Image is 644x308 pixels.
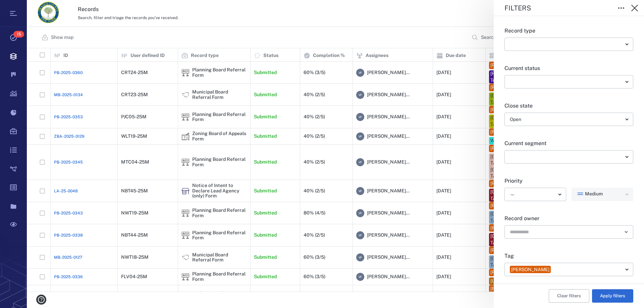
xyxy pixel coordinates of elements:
[510,191,555,198] div: —
[15,5,29,11] span: Help
[549,289,589,303] button: Clear filters
[511,266,549,273] div: [PERSON_NAME]
[504,102,633,110] p: Close state
[504,214,633,223] p: Record owner
[614,1,628,15] button: Toggle to Edit Boxes
[504,64,633,72] p: Current status
[504,5,609,11] div: Filters
[13,31,24,38] span: 15
[504,177,633,185] p: Priority
[504,252,633,260] p: Tag
[585,191,603,197] span: Medium
[510,116,623,123] div: Open
[504,139,633,147] p: Current segment
[628,1,641,15] button: Close
[592,289,633,303] button: Apply filters
[504,27,633,35] p: Record type
[622,227,631,237] button: Open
